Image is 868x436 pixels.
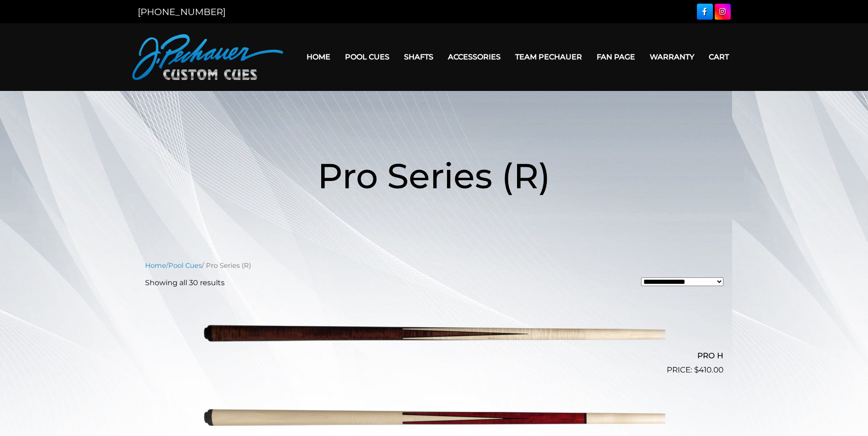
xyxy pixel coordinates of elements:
a: Accessories [441,45,508,69]
a: [PHONE_NUMBER] [138,6,226,17]
a: Fan Page [589,45,642,69]
h2: PRO H [145,347,723,364]
select: Shop order [641,277,723,286]
a: Pool Cues [338,45,397,69]
bdi: 410.00 [694,365,723,374]
a: Cart [701,45,736,69]
span: Pro Series (R) [318,154,550,197]
a: Home [299,45,338,69]
span: $ [694,365,699,374]
a: Home [145,261,166,270]
a: PRO H $410.00 [145,296,723,376]
a: Shafts [397,45,441,69]
nav: Breadcrumb [145,261,723,271]
a: Pool Cues [168,261,202,270]
a: Team Pechauer [508,45,589,69]
a: Warranty [642,45,701,69]
p: Showing all 30 results [145,277,225,288]
img: PRO H [203,296,665,372]
img: Pechauer Custom Cues [132,34,283,80]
